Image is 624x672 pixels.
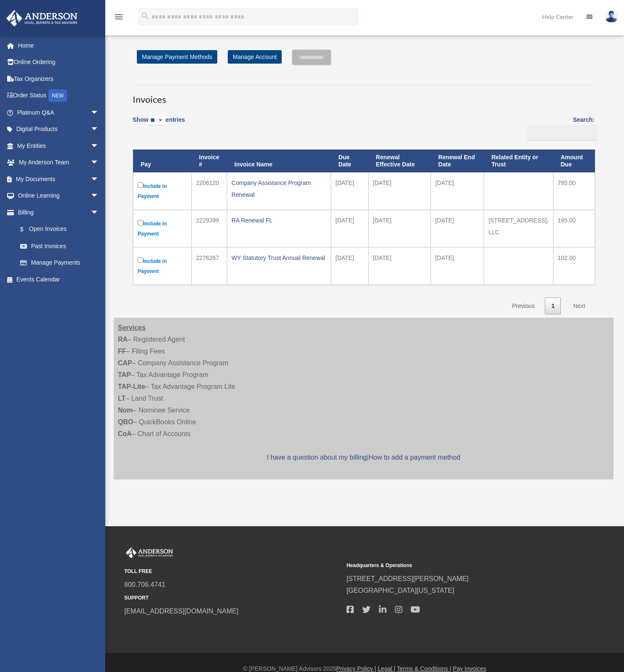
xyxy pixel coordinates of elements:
[553,210,595,247] td: 195.00
[91,154,107,171] span: arrow_drop_down
[12,238,107,254] a: Past Invoices
[124,567,341,576] small: TOLL FREE
[378,665,395,672] a: Legal |
[368,210,431,247] td: [DATE]
[12,221,103,238] a: $Open Invoices
[368,172,431,210] td: [DATE]
[48,89,67,102] div: NEW
[368,150,431,172] th: Renewal Effective Date: activate to sort column ascending
[138,181,187,201] label: Include in Payment
[141,11,150,21] i: search
[138,220,143,225] input: Include in Payment
[138,257,143,263] input: Include in Payment
[91,137,107,155] span: arrow_drop_down
[397,665,451,672] a: Terms & Conditions |
[118,418,133,426] strong: QBO
[545,297,561,315] a: 1
[6,70,112,87] a: Tax Organizers
[6,37,112,54] a: Home
[91,104,107,121] span: arrow_drop_down
[6,87,112,104] a: Order StatusNEW
[553,150,595,172] th: Amount Due: activate to sort column ascending
[91,187,107,205] span: arrow_drop_down
[133,150,192,172] th: Pay: activate to sort column descending
[567,297,592,315] a: Next
[6,154,112,171] a: My Anderson Teamarrow_drop_down
[6,204,107,221] a: Billingarrow_drop_down
[267,454,367,461] a: I have a question about my billing
[25,224,29,235] span: $
[124,608,238,615] a: [EMAIL_ADDRESS][DOMAIN_NAME]
[118,371,131,378] strong: TAP
[227,150,331,172] th: Invoice Name: activate to sort column ascending
[192,210,227,247] td: 2229399
[6,54,112,71] a: Online Ordering
[6,271,112,288] a: Events Calendar
[138,256,187,276] label: Include in Payment
[347,587,454,594] a: [GEOGRAPHIC_DATA][US_STATE]
[232,214,326,226] div: RA Renewal FL
[118,359,132,367] strong: CAP
[91,171,107,188] span: arrow_drop_down
[331,247,368,285] td: [DATE]
[124,547,175,558] img: Anderson Advisors Platinum Portal
[4,10,80,27] img: Anderson Advisors Platinum Portal
[368,454,460,461] a: How to add a payment method
[124,594,341,602] small: SUPPORT
[192,150,227,172] th: Invoice #: activate to sort column ascending
[118,348,126,355] strong: FF
[331,172,368,210] td: [DATE]
[6,121,112,138] a: Digital Productsarrow_drop_down
[6,104,112,121] a: Platinum Q&Aarrow_drop_down
[484,150,553,172] th: Related Entity or Trust: activate to sort column ascending
[133,85,595,106] h3: Invoices
[506,297,541,315] a: Previous
[524,115,595,141] label: Search:
[12,254,107,271] a: Manage Payments
[124,581,165,588] a: 800.706.4741
[527,125,597,141] input: Search:
[6,187,112,204] a: Online Learningarrow_drop_down
[118,430,132,437] strong: CoA
[453,665,486,672] a: Pay Invoices
[336,665,376,672] a: Privacy Policy |
[6,171,112,187] a: My Documentsarrow_drop_down
[137,50,217,64] a: Manage Payment Methods
[118,407,133,414] strong: Nom
[331,210,368,247] td: [DATE]
[118,452,609,463] p: |
[331,150,368,172] th: Due Date: activate to sort column ascending
[431,172,484,210] td: [DATE]
[118,324,146,331] strong: Services
[232,177,326,201] div: Company Assistance Program Renewal
[118,395,125,402] strong: LT
[192,172,227,210] td: 2206120
[118,383,145,390] strong: TAP-Lite
[148,116,165,126] select: Showentries
[347,561,563,570] small: Headquarters & Operations
[118,336,128,343] strong: RA
[91,204,107,221] span: arrow_drop_down
[228,50,282,64] a: Manage Account
[91,121,107,138] span: arrow_drop_down
[368,247,431,285] td: [DATE]
[484,210,553,247] td: [STREET_ADDRESS], LLC
[232,252,326,264] div: WY Statutory Trust Annual Renewal
[138,182,143,188] input: Include in Payment
[192,247,227,285] td: 2276267
[553,247,595,285] td: 102.00
[431,247,484,285] td: [DATE]
[114,318,613,479] div: – Registered Agent – Filing Fees – Company Assistance Program – Tax Advantage Program – Tax Advan...
[133,115,185,134] label: Show entries
[138,218,187,239] label: Include in Payment
[431,210,484,247] td: [DATE]
[114,15,124,22] a: menu
[347,575,469,582] a: [STREET_ADDRESS][PERSON_NAME]
[605,11,618,23] img: User Pic
[431,150,484,172] th: Renewal End Date: activate to sort column ascending
[553,172,595,210] td: 795.00
[6,137,112,154] a: My Entitiesarrow_drop_down
[114,12,124,22] i: menu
